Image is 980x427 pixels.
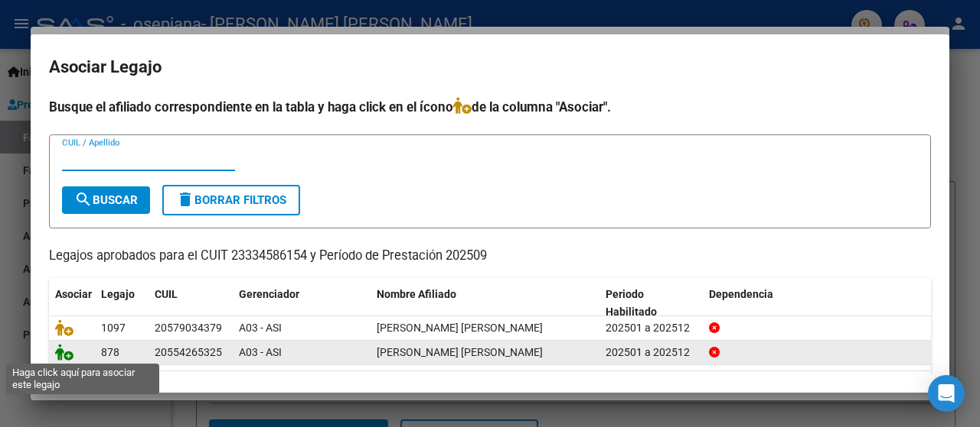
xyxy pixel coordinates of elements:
[55,288,92,300] span: Asociar
[155,344,222,361] div: 20554265325
[101,346,119,358] span: 878
[49,371,931,409] div: 2 registros
[599,278,703,328] datatable-header-cell: Periodo Habilitado
[155,319,222,337] div: 20579034379
[709,288,773,300] span: Dependencia
[371,278,599,328] datatable-header-cell: Nombre Afiliado
[74,190,93,209] mat-icon: search
[176,193,286,207] span: Borrar Filtros
[162,185,300,215] button: Borrar Filtros
[49,53,931,82] h2: Asociar Legajo
[377,288,456,300] span: Nombre Afiliado
[74,193,138,207] span: Buscar
[49,97,931,117] h4: Busque el afiliado correspondiente en la tabla y haga click en el ícono de la columna "Asociar".
[239,346,282,358] span: A03 - ASI
[101,288,135,300] span: Legajo
[62,186,150,214] button: Buscar
[101,322,126,334] span: 1097
[606,319,697,337] div: 202501 a 202512
[606,288,657,318] span: Periodo Habilitado
[176,190,194,209] mat-icon: delete
[233,278,371,328] datatable-header-cell: Gerenciador
[377,322,543,334] span: MOLINA EITHAN ABDUL
[49,278,95,328] datatable-header-cell: Asociar
[239,322,282,334] span: A03 - ASI
[703,278,932,328] datatable-header-cell: Dependencia
[239,288,299,300] span: Gerenciador
[49,247,931,266] p: Legajos aprobados para el CUIT 23334586154 y Período de Prestación 202509
[377,346,543,358] span: URIZA BRUNO ROMAN
[606,344,697,361] div: 202501 a 202512
[155,288,178,300] span: CUIL
[95,278,149,328] datatable-header-cell: Legajo
[149,278,233,328] datatable-header-cell: CUIL
[928,375,965,412] div: Open Intercom Messenger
